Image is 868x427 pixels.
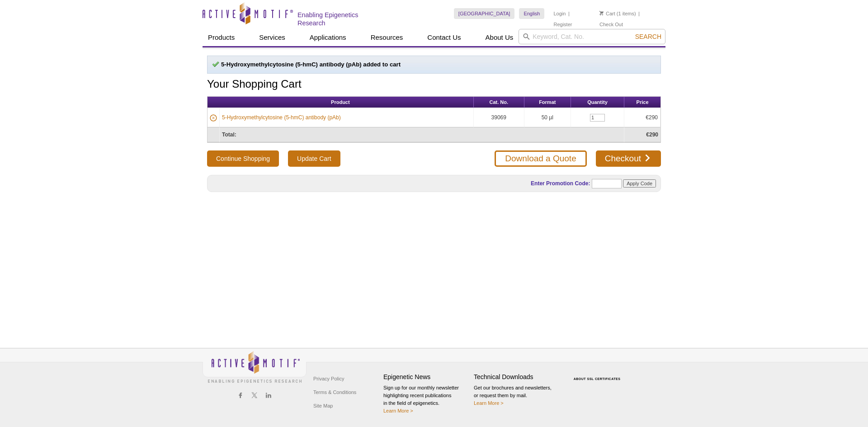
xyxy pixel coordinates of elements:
li: | [568,8,570,19]
strong: €290 [646,131,658,138]
a: About Us [480,29,519,46]
a: [GEOGRAPHIC_DATA] [454,8,515,19]
a: Cart [599,10,615,17]
strong: Total: [222,131,236,138]
a: Checkout [596,150,661,167]
input: Apply Code [623,179,656,188]
a: Resources [365,29,409,46]
a: Applications [304,29,352,46]
p: Sign up for our monthly newsletter highlighting recent publications in the field of epigenetics. [383,384,469,415]
span: Cat. No. [489,99,508,105]
li: | [638,8,640,19]
p: 5-Hydroxymethylcytosine (5-hmC) antibody (pAb) added to cart [212,61,656,69]
span: Quantity [587,99,608,105]
a: 5-Hydroxymethylcytosine (5-hmC) antibody (pAb) [222,113,341,122]
h4: Epigenetic News [383,373,469,381]
a: Contact Us [422,29,466,46]
a: Terms & Conditions [311,385,359,399]
h2: Enabling Epigenetics Research [297,11,387,27]
a: Privacy Policy [311,372,346,385]
img: Your Cart [599,11,604,15]
span: Price [637,99,649,105]
table: Click to Verify - This site chose Symantec SSL for secure e-commerce and confidential communicati... [564,364,632,384]
a: Services [254,29,291,46]
input: Update Cart [288,150,340,167]
li: (1 items) [599,8,636,19]
img: Active Motif, [203,348,307,385]
p: Get our brochures and newsletters, or request them by mail. [474,384,560,407]
a: Products [203,29,240,46]
button: Search [632,33,664,41]
h1: Your Shopping Cart [207,78,661,91]
a: Learn More > [474,400,504,406]
a: ABOUT SSL CERTIFICATES [574,377,621,380]
h4: Technical Downloads [474,373,560,381]
td: 39069 [474,108,524,127]
button: Continue Shopping [207,150,279,167]
td: €290 [624,108,660,127]
td: 50 µl [524,108,571,127]
input: Keyword, Cat. No. [519,29,665,44]
a: Login [553,10,566,17]
a: English [519,8,544,19]
span: Format [539,99,556,105]
a: Register [553,21,572,28]
a: Check Out [599,21,623,28]
a: Learn More > [383,408,413,413]
a: Site Map [311,399,335,413]
label: Enter Promotion Code: [530,180,590,187]
a: Download a Quote [495,150,586,167]
span: Search [635,33,661,40]
span: Product [331,99,350,105]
